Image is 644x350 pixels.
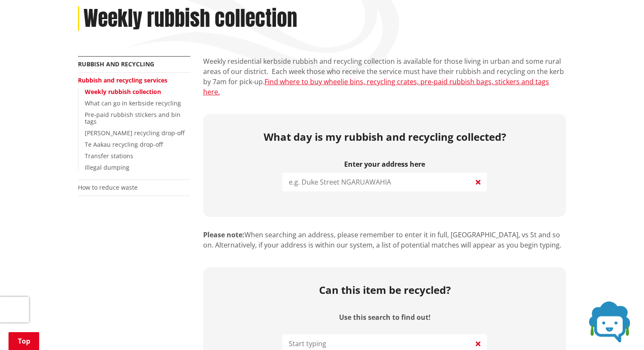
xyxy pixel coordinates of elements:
[85,152,133,160] a: Transfer stations
[83,6,297,31] h1: Weekly rubbish collection
[78,60,154,68] a: Rubbish and recycling
[203,56,566,97] p: Weekly residential kerbside rubbish and recycling collection is available for those living in urb...
[85,129,184,137] a: [PERSON_NAME] recycling drop-off
[85,111,181,126] a: Pre-paid rubbish stickers and bin tags
[78,76,167,84] a: Rubbish and recycling services
[339,313,431,322] label: Use this search to find out!
[319,284,451,296] h2: Can this item be recycled?
[203,230,566,250] p: When searching an address, please remember to enter it in full, [GEOGRAPHIC_DATA], vs St and so o...
[282,173,487,191] input: e.g. Duke Street NGARUAWAHIA
[78,183,138,191] a: How to reduce waste
[203,77,549,97] a: Find where to buy wheelie bins, recycling crates, pre-paid rubbish bags, stickers and tags here.
[282,160,487,168] label: Enter your address here
[85,163,129,171] a: Illegal dumping
[85,140,163,148] a: Te Aakau recycling drop-off
[203,230,244,239] strong: Please note:
[9,332,39,350] a: Top
[85,88,161,96] a: Weekly rubbish collection
[85,99,181,107] a: What can go in kerbside recycling
[210,131,560,143] h2: What day is my rubbish and recycling collected?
